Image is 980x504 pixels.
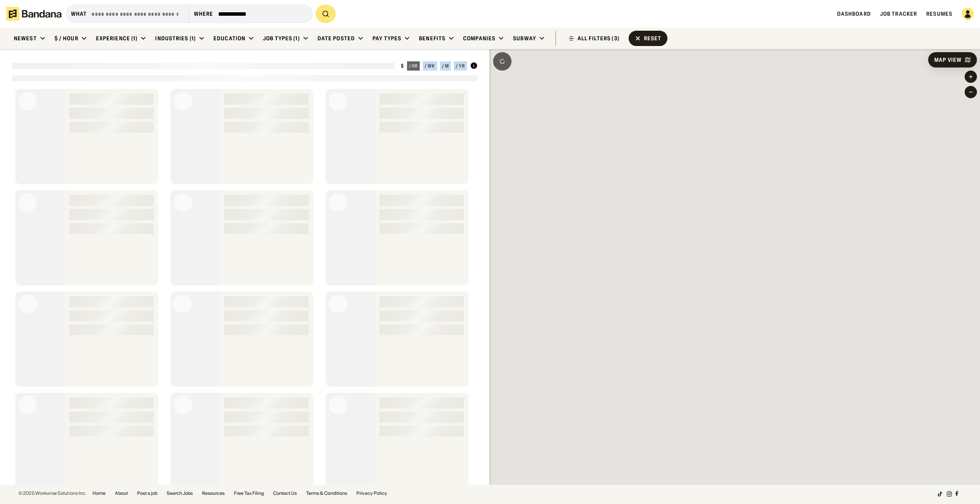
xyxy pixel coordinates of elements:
div: Job Types (1) [263,35,300,42]
a: Free Tax Filing [234,491,264,496]
a: Resumes [926,10,952,17]
img: Bandana logotype [6,7,61,21]
div: Benefits [419,35,445,42]
div: © 2025 Workwise Solutions Inc. [18,491,86,496]
div: / m [442,64,449,68]
div: what [71,10,87,17]
div: / wk [425,64,435,68]
div: Education [214,35,245,42]
div: grid [12,86,478,485]
a: Terms & Conditions [306,491,347,496]
a: Resources [202,491,225,496]
div: Subway [513,35,536,42]
a: Contact Us [273,491,297,496]
div: Companies [463,35,495,42]
a: Dashboard [837,10,871,17]
div: ALL FILTERS (3) [578,36,619,41]
a: Search Jobs [167,491,193,496]
a: Post a job [137,491,157,496]
a: Home [93,491,106,496]
div: Pay Types [372,35,401,42]
a: Privacy Policy [356,491,387,496]
div: $ [401,63,404,69]
div: Reset [644,36,662,41]
div: / yr [456,64,465,68]
a: About [115,491,128,496]
div: $ / hour [55,35,78,42]
div: Where [194,10,214,17]
div: Map View [934,57,962,63]
div: Date Posted [318,35,355,42]
div: Industries (1) [155,35,196,42]
a: Job Tracker [880,10,917,17]
div: Newest [14,35,37,42]
div: Experience (1) [96,35,138,42]
div: / hr [409,64,418,68]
